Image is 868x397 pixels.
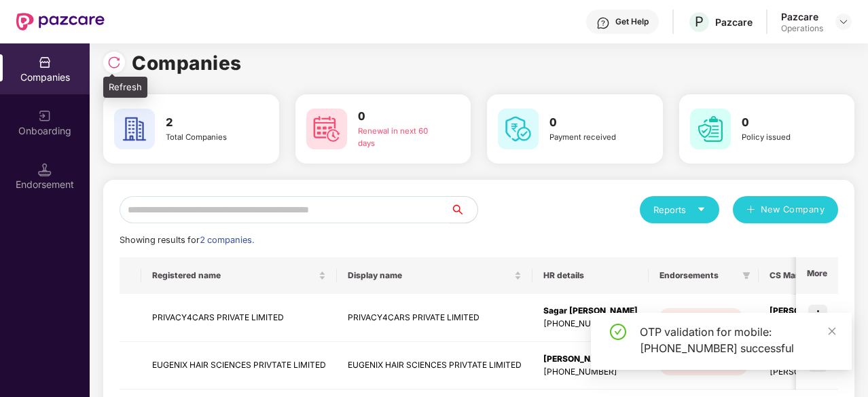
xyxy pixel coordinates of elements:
[450,196,478,223] button: search
[141,257,337,294] th: Registered name
[141,342,337,390] td: EUGENIX HAIR SCIENCES PRIVTATE LIMITED
[543,318,638,330] div: [PHONE_NUMBER]
[596,16,610,30] img: svg+xml;base64,PHN2ZyBpZD0iSGVscC0zMngzMiIgeG1sbnM9Imh0dHA6Ly93d3cudzMub3JnLzIwMDAvc3ZnIiB3aWR0aD...
[348,270,511,281] span: Display name
[659,270,737,281] span: Endorsements
[152,270,316,281] span: Registered name
[120,235,254,245] span: Showing results for
[166,114,251,132] h3: 2
[796,257,838,294] th: More
[532,257,649,294] th: HR details
[543,366,638,379] div: [PHONE_NUMBER]
[38,56,52,69] img: svg+xml;base64,PHN2ZyBpZD0iQ29tcGFuaWVzIiB4bWxucz0iaHR0cDovL3d3dy53My5vcmcvMjAwMC9zdmciIHdpZHRoPS...
[107,56,121,69] img: svg+xml;base64,PHN2ZyBpZD0iUmVsb2FkLTMyeDMyIiB4bWxucz0iaHR0cDovL3d3dy53My5vcmcvMjAwMC9zdmciIHdpZH...
[615,16,649,27] div: Get Help
[715,16,753,29] div: Pazcare
[742,114,827,132] h3: 0
[697,205,706,214] span: caret-down
[38,109,52,123] img: svg+xml;base64,PHN2ZyB3aWR0aD0iMjAiIGhlaWdodD0iMjAiIHZpZXdCb3g9IjAgMCAyMCAyMCIgZmlsbD0ibm9uZSIgeG...
[498,109,539,149] img: svg+xml;base64,PHN2ZyB4bWxucz0iaHR0cDovL3d3dy53My5vcmcvMjAwMC9zdmciIHdpZHRoPSI2MCIgaGVpZ2h0PSI2MC...
[337,257,532,294] th: Display name
[132,48,242,78] h1: Companies
[358,126,443,150] div: Renewal in next 60 days
[610,324,626,340] span: check-circle
[38,163,52,176] img: svg+xml;base64,PHN2ZyB3aWR0aD0iMTQuNSIgaGVpZ2h0PSIxNC41IiB2aWV3Qm94PSIwIDAgMTYgMTYiIGZpbGw9Im5vbm...
[141,294,337,342] td: PRIVACY4CARS PRIVATE LIMITED
[781,23,823,34] div: Operations
[781,10,823,23] div: Pazcare
[549,114,634,132] h3: 0
[358,108,443,126] h3: 0
[549,132,634,144] div: Payment received
[695,14,704,30] span: P
[746,205,755,216] span: plus
[742,271,751,280] span: filter
[114,109,155,149] img: svg+xml;base64,PHN2ZyB4bWxucz0iaHR0cDovL3d3dy53My5vcmcvMjAwMC9zdmciIHdpZHRoPSI2MCIgaGVpZ2h0PSI2MC...
[103,77,147,98] div: Refresh
[16,13,105,31] img: New Pazcare Logo
[673,311,736,324] div: Overdue - 54d
[690,109,731,149] img: svg+xml;base64,PHN2ZyB4bWxucz0iaHR0cDovL3d3dy53My5vcmcvMjAwMC9zdmciIHdpZHRoPSI2MCIgaGVpZ2h0PSI2MC...
[740,267,753,284] span: filter
[450,204,477,215] span: search
[166,132,251,144] div: Total Companies
[306,109,347,149] img: svg+xml;base64,PHN2ZyB4bWxucz0iaHR0cDovL3d3dy53My5vcmcvMjAwMC9zdmciIHdpZHRoPSI2MCIgaGVpZ2h0PSI2MC...
[337,294,532,342] td: PRIVACY4CARS PRIVATE LIMITED
[838,16,849,27] img: svg+xml;base64,PHN2ZyBpZD0iRHJvcGRvd24tMzJ4MzIiIHhtbG5zPSJodHRwOi8vd3d3LnczLm9yZy8yMDAwL3N2ZyIgd2...
[543,353,638,366] div: [PERSON_NAME]
[653,203,706,216] div: Reports
[640,324,835,356] div: OTP validation for mobile: [PHONE_NUMBER] successful
[808,305,827,324] img: icon
[200,235,254,245] span: 2 companies.
[761,203,825,216] span: New Company
[742,132,827,144] div: Policy issued
[733,196,838,223] button: plusNew Company
[543,305,638,318] div: Sagar [PERSON_NAME]
[827,326,837,336] span: close
[337,342,532,390] td: EUGENIX HAIR SCIENCES PRIVTATE LIMITED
